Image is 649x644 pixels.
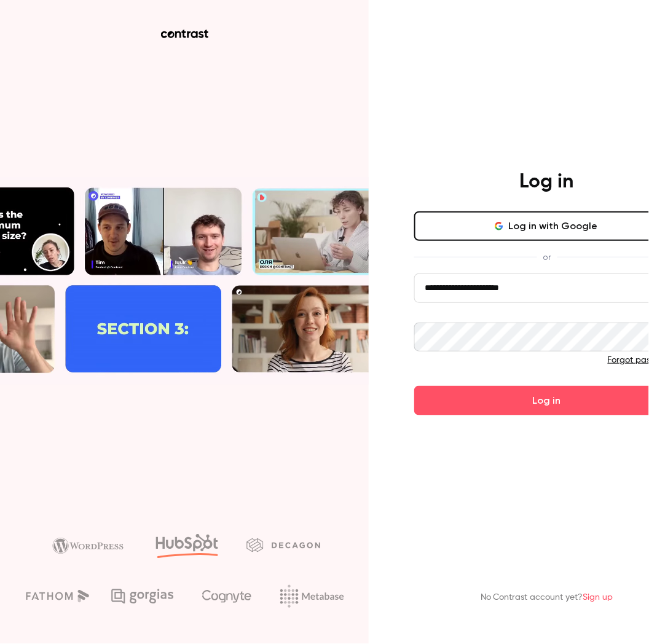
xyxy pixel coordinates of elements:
img: decagon [246,538,320,552]
p: No Contrast account yet? [481,592,613,605]
span: or [537,251,557,264]
a: Sign up [583,594,613,602]
h4: Log in [520,170,574,194]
